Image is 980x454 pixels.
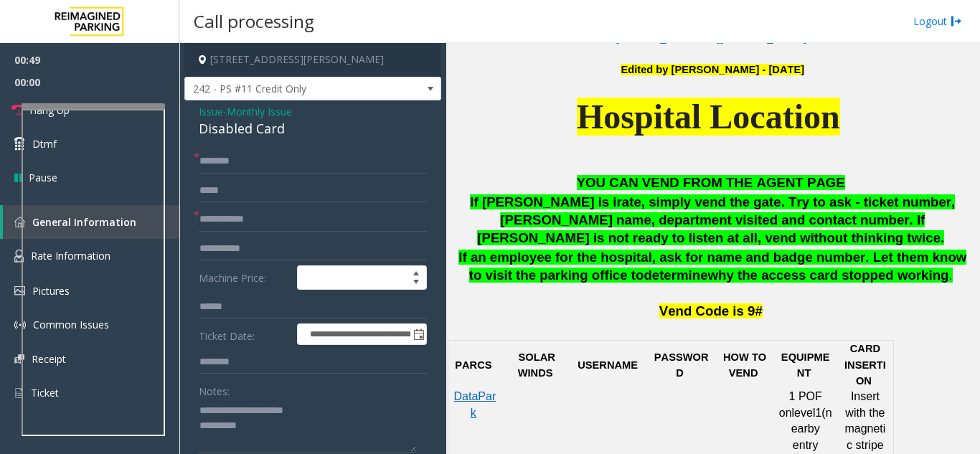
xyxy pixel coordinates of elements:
span: Hang Up [29,103,70,118]
span: why the access card stopped working [708,268,949,283]
span: 1 [815,407,821,419]
h4: [STREET_ADDRESS][PERSON_NAME] [184,43,441,77]
label: Machine Price: [195,265,293,290]
span: Toggle popup [410,324,426,344]
img: 'icon' [14,286,25,295]
img: 'icon' [14,387,24,399]
img: 'icon' [14,250,24,263]
a: Logout [913,14,962,29]
span: determine [644,268,707,283]
span: Monthly Issue [227,104,292,119]
span: PASSWORD [654,351,709,379]
div: Disabled Card [199,119,427,138]
span: Vend Code is 9# [659,303,763,318]
span: Decrease value [406,278,426,289]
span: YOU CAN VEND FROM THE AGENT PAGE [577,175,845,190]
span: PARCS [455,359,491,371]
span: DataPark [454,390,496,418]
span: 1 POF on [779,390,825,418]
span: 242 - PS #11 Credit Only [185,77,390,100]
b: Edited by [PERSON_NAME] - [DATE] [621,64,804,75]
a: DataPark [454,391,496,418]
img: 'icon' [14,217,25,227]
span: Hospital Location [577,98,840,136]
img: 'icon' [14,354,24,364]
span: EQUIPMENT [781,351,830,379]
span: CARD INSERTION [844,343,886,387]
span: Issue [199,104,223,119]
span: Increase value [406,266,426,278]
img: logout [951,14,962,29]
label: Ticket Date: [195,323,293,345]
h3: Call processing [187,4,321,39]
span: If [PERSON_NAME] is irate, simply vend the gate. Try to ask - ticket number, [PERSON_NAME] name, ... [470,194,955,245]
img: 'icon' [14,319,26,331]
span: If an employee for the hospital, ask for name and badge number. Let them know to visit the parkin... [458,250,966,283]
span: - [223,105,292,118]
label: Notes: [199,379,230,399]
span: . [948,268,952,283]
span: USERNAME [578,359,638,371]
a: General Information [3,205,179,239]
span: level [792,407,816,419]
span: HOW TO VEND [723,351,769,379]
span: SOLAR WINDS [518,351,558,379]
a: [STREET_ADDRESS][PERSON_NAME] [616,32,807,44]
